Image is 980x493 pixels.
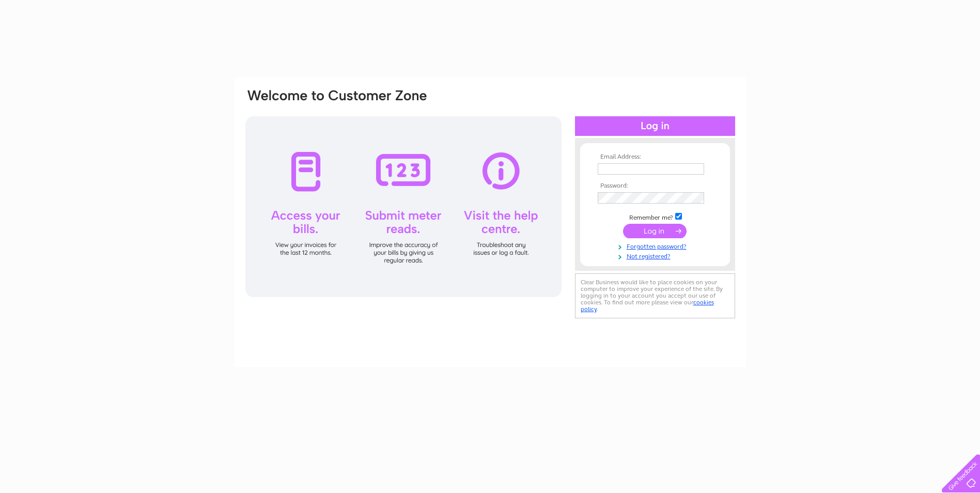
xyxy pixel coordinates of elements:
[623,224,687,238] input: Submit
[595,153,715,161] th: Email Address:
[575,273,735,318] div: Clear Business would like to place cookies on your computer to improve your experience of the sit...
[595,211,715,222] td: Remember me?
[598,241,715,251] a: Forgotten password?
[598,251,715,260] a: Not registered?
[581,299,714,313] a: cookies policy
[595,182,715,190] th: Password:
